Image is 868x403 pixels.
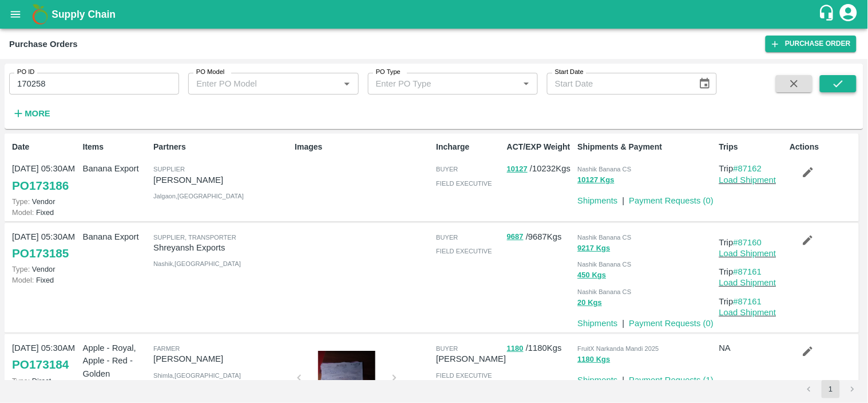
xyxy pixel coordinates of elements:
[83,162,149,175] p: Banana Export
[436,379,506,392] p: [PERSON_NAME]
[694,73,716,95] button: Choose date
[9,37,78,52] div: Purchase Orders
[798,380,863,398] nav: pagination navigation
[436,180,492,187] span: field executive
[822,380,840,398] button: page 1
[9,104,53,123] button: More
[295,141,431,153] p: Images
[83,230,149,243] p: Banana Export
[578,375,618,385] a: Shipments
[29,3,51,26] img: logo
[578,353,611,366] button: 1180 Kgs
[578,296,603,310] button: 20 Kgs
[12,377,30,385] span: Type:
[578,141,715,153] p: Shipments & Payment
[618,190,625,207] div: |
[507,230,524,244] button: 9687
[12,197,30,206] span: Type:
[153,174,290,186] p: [PERSON_NAME]
[547,73,689,95] input: Start Date
[12,243,69,264] a: PO173185
[51,6,818,22] a: Supply Chain
[578,242,611,255] button: 9217 Kgs
[719,342,786,354] p: NA
[507,141,573,153] p: ACT/EXP Weight
[371,76,516,91] input: Enter PO Type
[153,372,241,379] span: Shimla , [GEOGRAPHIC_DATA]
[507,163,528,176] button: 10127
[719,175,776,185] a: Load Shipment
[12,265,30,273] span: Type:
[436,141,502,153] p: Incharge
[629,375,714,385] a: Payment Requests (1)
[734,164,762,173] a: #87162
[192,76,336,91] input: Enter PO Model
[629,196,714,205] a: Payment Requests (0)
[555,68,584,77] label: Start Date
[83,342,149,380] p: Apple - Royal, Apple - Red - Golden
[436,353,506,365] p: [PERSON_NAME]
[25,109,50,118] strong: More
[838,2,859,26] div: account of current user
[719,236,786,249] p: Trip
[436,372,492,379] span: field executive
[719,278,776,287] a: Load Shipment
[12,264,78,275] p: Vendor
[9,73,179,95] input: Enter PO ID
[83,141,149,153] p: Items
[153,234,236,241] span: Supplier, Transporter
[629,319,714,328] a: Payment Requests (0)
[12,230,78,243] p: [DATE] 05:30AM
[12,141,78,153] p: Date
[519,76,534,91] button: Open
[12,175,69,196] a: PO173186
[578,234,632,241] span: Nashik Banana CS
[578,166,632,173] span: Nashik Banana CS
[719,265,786,278] p: Trip
[153,166,185,173] span: Supplier
[578,345,659,352] span: FruitX Narkanda Mandi 2025
[12,208,34,217] span: Model:
[196,68,225,77] label: PO Model
[153,141,290,153] p: Partners
[2,1,29,28] button: open drawer
[436,234,458,241] span: buyer
[719,162,786,175] p: Trip
[578,261,632,268] span: Nashik Banana CS
[153,345,180,352] span: Farmer
[153,260,241,267] span: Nashik , [GEOGRAPHIC_DATA]
[719,249,776,258] a: Load Shipment
[12,276,34,284] span: Model:
[376,68,401,77] label: PO Type
[153,241,290,254] p: Shreyansh Exports
[507,162,573,175] p: / 10232 Kgs
[618,312,625,330] div: |
[719,308,776,317] a: Load Shipment
[618,369,625,386] div: |
[51,9,116,20] b: Supply Chain
[790,141,856,153] p: Actions
[578,174,615,187] button: 10127 Kgs
[153,193,244,199] span: Jalgaon , [GEOGRAPHIC_DATA]
[12,207,78,218] p: Fixed
[734,267,762,276] a: #87161
[339,76,354,91] button: Open
[818,4,838,25] div: customer-support
[578,319,618,328] a: Shipments
[12,375,78,397] p: Direct Purchase
[12,162,78,175] p: [DATE] 05:30AM
[153,353,290,365] p: [PERSON_NAME]
[507,342,524,355] button: 1180
[12,342,78,354] p: [DATE] 05:30AM
[719,141,786,153] p: Trips
[507,342,573,355] p: / 1180 Kgs
[436,166,458,173] span: buyer
[17,68,34,77] label: PO ID
[12,275,78,285] p: Fixed
[507,230,573,244] p: / 9687 Kgs
[734,297,762,306] a: #87161
[12,354,69,375] a: PO173184
[578,269,607,282] button: 450 Kgs
[436,345,458,352] span: buyer
[578,196,618,205] a: Shipments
